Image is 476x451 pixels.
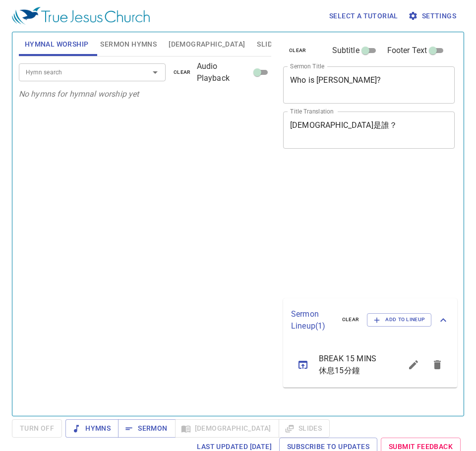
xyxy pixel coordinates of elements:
[25,38,89,51] span: Hymnal Worship
[336,314,365,326] button: clear
[73,422,111,435] span: Hymns
[290,120,448,139] textarea: [DEMOGRAPHIC_DATA]是誰？
[283,342,457,388] ul: sermon lineup list
[197,60,251,84] span: Audio Playback
[342,315,359,324] span: clear
[332,45,359,56] span: Subtitle
[169,38,245,51] span: [DEMOGRAPHIC_DATA]
[100,38,157,51] span: Sermon Hymns
[283,45,312,56] button: clear
[410,10,456,22] span: Settings
[291,308,334,332] p: Sermon Lineup ( 1 )
[174,68,191,77] span: clear
[257,38,280,51] span: Slides
[406,7,460,25] button: Settings
[373,315,425,324] span: Add to Lineup
[329,10,398,22] span: Select a tutorial
[319,353,378,377] span: BREAK 15 MINS 休息15分鐘
[12,7,150,25] img: True Jesus Church
[118,419,175,438] button: Sermon
[168,66,197,78] button: clear
[65,419,119,438] button: Hymns
[289,46,306,55] span: clear
[283,298,457,342] div: Sermon Lineup(1)clearAdd to Lineup
[290,75,448,94] textarea: Who is [PERSON_NAME]?
[19,89,139,99] i: No hymns for hymnal worship yet
[126,422,167,435] span: Sermon
[279,159,421,294] iframe: from-child
[325,7,402,25] button: Select a tutorial
[387,45,427,56] span: Footer Text
[148,65,162,79] button: Open
[367,313,431,326] button: Add to Lineup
